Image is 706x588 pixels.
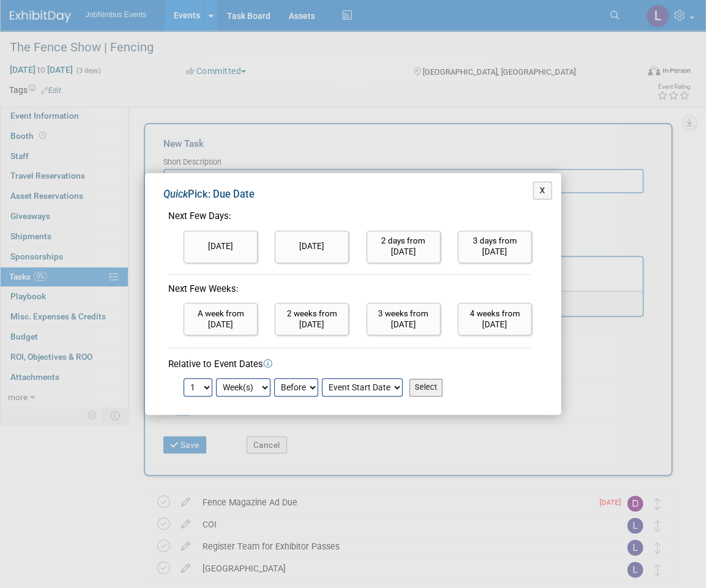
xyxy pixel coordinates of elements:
[168,358,530,371] div: Relative to Event Dates
[168,210,530,223] div: Next Few Days:
[163,187,543,202] div: Pick: Due Date
[533,182,552,199] button: X
[184,231,258,263] input: [DATE]
[409,379,442,396] input: Select
[7,5,472,17] body: Rich Text Area. Press ALT-0 for help.
[458,303,532,335] input: 4 weeks from [DATE]
[184,303,258,335] input: A week from [DATE]
[163,188,188,200] i: Quick
[275,231,349,263] input: [DATE]
[458,231,532,263] input: 3 days from [DATE]
[366,303,440,335] input: 3 weeks from [DATE]
[366,231,440,263] input: 2 days from [DATE]
[168,283,530,296] div: Next Few Weeks:
[275,303,349,335] input: 2 weeks from [DATE]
